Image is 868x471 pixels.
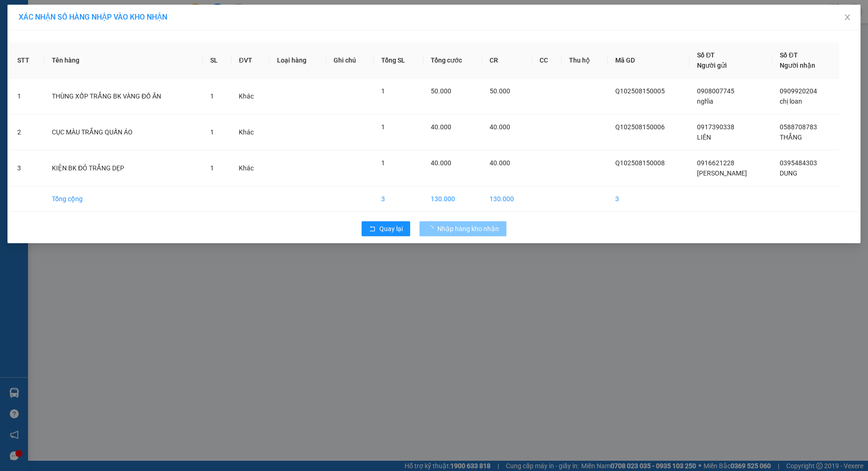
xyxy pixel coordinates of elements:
span: Q102508150005 [615,87,665,95]
span: LIÊN [697,134,711,141]
th: Tổng SL [374,42,423,78]
span: 40.000 [490,159,510,167]
td: Khác [231,114,270,150]
span: Số ĐT [697,51,715,59]
span: 1 [210,92,214,100]
span: Nhập hàng kho nhận [437,224,499,234]
span: Nhận: [73,9,96,19]
span: Người gửi [697,62,727,69]
span: XÁC NHẬN SỐ HÀNG NHẬP VÀO KHO NHẬN [19,13,167,21]
td: 2 [10,114,44,150]
span: 0916621228 [697,159,734,167]
th: Mã GD [608,42,690,78]
div: 40.000 [7,60,68,71]
span: [PERSON_NAME] [697,169,747,177]
button: Close [834,5,861,31]
span: 40.000 [431,123,451,131]
td: 1 [10,78,44,114]
span: 1 [210,164,214,172]
td: THÙNG XỐP TRẮNG BK VÀNG ĐỒ ĂN [44,78,203,114]
th: Tổng cước [423,42,482,78]
span: Q102508150008 [615,159,665,167]
th: SL [203,42,231,78]
span: 0588708783 [780,123,817,131]
span: Số ĐT [780,51,797,59]
div: Trạm 114 [8,8,67,19]
span: Người nhận [780,62,815,69]
th: Ghi chú [326,42,374,78]
span: DUNG [780,169,797,177]
th: CR [482,42,532,78]
span: 0395484303 [780,159,817,167]
span: 40.000 [431,159,451,167]
td: CỤC MÀU TRẮNG QUẤN ÁO [44,114,203,150]
div: Quận 10 [73,8,132,30]
td: KIỆN BK ĐỎ TRẮNG DẸP [44,150,203,186]
th: STT [10,42,44,78]
th: Tên hàng [44,42,203,78]
td: Khác [231,150,270,186]
td: 130.000 [482,186,532,212]
span: 0908007745 [697,87,734,95]
td: Khác [231,78,270,114]
td: 3 [374,186,423,212]
button: Nhập hàng kho nhận [420,221,506,236]
span: 1 [210,128,214,136]
span: 50.000 [431,87,451,95]
span: 1 [381,123,385,131]
td: 3 [10,150,44,186]
td: 130.000 [423,186,482,212]
th: ĐVT [231,42,270,78]
span: Q102508150006 [615,123,665,131]
th: Thu hộ [562,42,607,78]
span: rollback [369,225,376,233]
span: Quay lại [379,224,403,234]
th: Loại hàng [270,42,326,78]
span: 0909920204 [780,87,817,95]
span: Gửi: [8,9,22,19]
span: chị loan [780,98,802,105]
span: THẮNG [780,134,802,141]
span: 0917390338 [697,123,734,131]
span: 1 [381,159,385,167]
span: 40.000 [490,123,510,131]
td: Tổng cộng [44,186,203,212]
button: rollbackQuay lại [362,221,410,236]
td: 3 [608,186,690,212]
div: lục [8,19,67,30]
div: BỔN [73,30,132,42]
span: loading [427,225,437,232]
span: 50.000 [490,87,510,95]
span: close [844,14,851,21]
span: 1 [381,87,385,95]
th: CC [532,42,562,78]
span: CR : [7,61,21,71]
span: nghĩa [697,98,713,105]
